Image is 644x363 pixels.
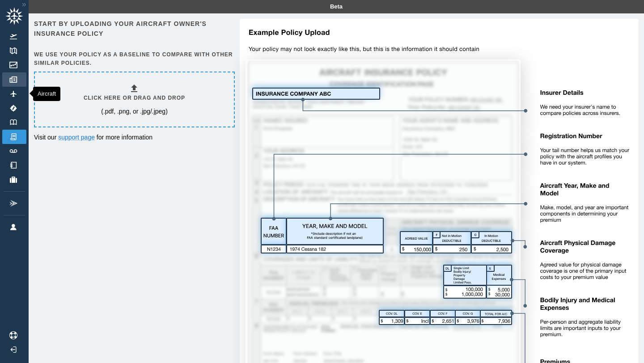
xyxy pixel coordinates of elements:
[34,19,233,39] h6: Start by uploading your aircraft owner's insurance policy
[101,107,168,116] p: (.pdf, .png, or .jpg/.jpeg)
[34,133,233,142] p: Visit our for more information
[34,51,233,68] h6: We use your policy as a baseline to compare with other similar policies.
[84,94,185,102] h6: Click here or drag and drop
[58,134,95,141] a: support page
